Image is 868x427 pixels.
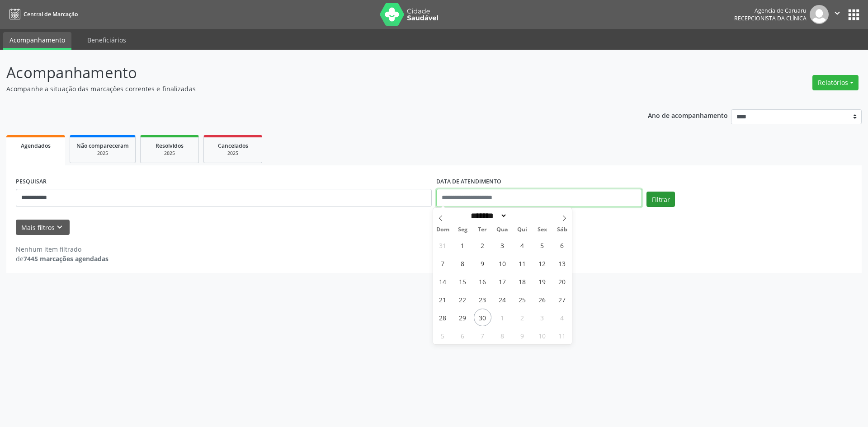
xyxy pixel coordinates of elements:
[468,211,508,221] select: Month
[494,327,511,344] span: Outubro 8, 2025
[3,32,71,50] a: Acompanhamento
[454,272,472,290] span: Setembro 15, 2025
[76,150,129,157] div: 2025
[474,272,491,290] span: Setembro 16, 2025
[147,150,192,157] div: 2025
[6,7,78,22] a: Central de Marcação
[553,254,571,272] span: Setembro 13, 2025
[474,291,491,308] span: Setembro 23, 2025
[494,272,511,290] span: Setembro 17, 2025
[514,272,531,290] span: Setembro 18, 2025
[533,309,551,326] span: Outubro 3, 2025
[514,254,531,272] span: Setembro 11, 2025
[433,227,453,233] span: Dom
[553,327,571,344] span: Outubro 11, 2025
[494,236,511,254] span: Setembro 3, 2025
[533,272,551,290] span: Setembro 19, 2025
[24,254,108,263] strong: 7445 marcações agendadas
[21,142,51,150] span: Agendados
[453,227,472,233] span: Seg
[533,236,551,254] span: Setembro 5, 2025
[218,142,248,150] span: Cancelados
[846,7,862,23] button: apps
[514,309,531,326] span: Outubro 2, 2025
[210,150,255,157] div: 2025
[734,14,807,22] span: Recepcionista da clínica
[553,272,571,290] span: Setembro 20, 2025
[434,272,452,290] span: Setembro 14, 2025
[474,327,491,344] span: Outubro 7, 2025
[512,227,532,233] span: Qui
[454,291,472,308] span: Setembro 22, 2025
[16,254,108,263] div: de
[55,222,65,232] i: keyboard_arrow_down
[454,254,472,272] span: Setembro 8, 2025
[492,227,512,233] span: Qua
[434,254,452,272] span: Setembro 7, 2025
[16,175,47,189] label: PESQUISAR
[6,84,605,94] p: Acompanhe a situação das marcações correntes e finalizadas
[553,309,571,326] span: Outubro 4, 2025
[436,175,501,189] label: DATA DE ATENDIMENTO
[514,327,531,344] span: Outubro 9, 2025
[434,309,452,326] span: Setembro 28, 2025
[514,236,531,254] span: Setembro 4, 2025
[553,236,571,254] span: Setembro 6, 2025
[552,227,572,233] span: Sáb
[472,227,492,233] span: Ter
[810,5,829,24] img: img
[454,309,472,326] span: Setembro 29, 2025
[533,254,551,272] span: Setembro 12, 2025
[474,236,491,254] span: Setembro 2, 2025
[474,309,491,326] span: Setembro 30, 2025
[494,309,511,326] span: Outubro 1, 2025
[832,8,842,18] i: 
[16,244,108,254] div: Nenhum item filtrado
[434,291,452,308] span: Setembro 21, 2025
[646,192,675,207] button: Filtrar
[553,291,571,308] span: Setembro 27, 2025
[156,142,184,150] span: Resolvidos
[454,327,472,344] span: Outubro 6, 2025
[454,236,472,254] span: Setembro 1, 2025
[16,220,70,235] button: Mais filtroskeyboard_arrow_down
[81,32,132,48] a: Beneficiários
[434,236,452,254] span: Agosto 31, 2025
[533,291,551,308] span: Setembro 26, 2025
[474,254,491,272] span: Setembro 9, 2025
[24,10,78,18] span: Central de Marcação
[532,227,552,233] span: Sex
[648,109,728,121] p: Ano de acompanhamento
[6,61,605,84] p: Acompanhamento
[507,211,537,221] input: Year
[494,254,511,272] span: Setembro 10, 2025
[734,7,807,14] div: Agencia de Caruaru
[829,5,846,24] button: 
[812,75,859,90] button: Relatórios
[514,291,531,308] span: Setembro 25, 2025
[76,142,129,150] span: Não compareceram
[533,327,551,344] span: Outubro 10, 2025
[434,327,452,344] span: Outubro 5, 2025
[494,291,511,308] span: Setembro 24, 2025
